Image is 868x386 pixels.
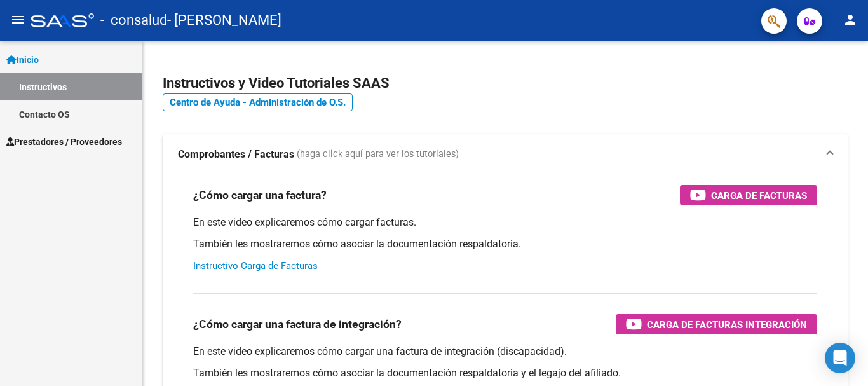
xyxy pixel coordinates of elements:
strong: Comprobantes / Facturas [178,148,294,162]
mat-expansion-panel-header: Comprobantes / Facturas (haga click aquí para ver los tutoriales) [163,134,848,175]
span: - consalud [100,6,167,34]
span: Carga de Facturas Integración [647,317,807,333]
span: (haga click aquí para ver los tutoriales) [297,148,459,162]
p: En este video explicaremos cómo cargar una factura de integración (discapacidad). [193,345,817,359]
mat-icon: person [843,12,858,27]
p: También les mostraremos cómo asociar la documentación respaldatoria y el legajo del afiliado. [193,366,817,380]
span: Inicio [6,53,39,67]
span: Prestadores / Proveedores [6,135,122,149]
button: Carga de Facturas [680,185,817,205]
h2: Instructivos y Video Tutoriales SAAS [163,71,848,95]
a: Centro de Ayuda - Administración de O.S. [163,93,353,111]
h3: ¿Cómo cargar una factura de integración? [193,315,402,333]
button: Carga de Facturas Integración [616,314,817,334]
span: Carga de Facturas [711,188,807,203]
div: Open Intercom Messenger [825,343,855,373]
span: - [PERSON_NAME] [167,6,281,34]
mat-icon: menu [10,12,25,27]
a: Instructivo Carga de Facturas [193,260,318,272]
h3: ¿Cómo cargar una factura? [193,186,327,204]
p: En este video explicaremos cómo cargar facturas. [193,216,817,230]
p: También les mostraremos cómo asociar la documentación respaldatoria. [193,237,817,251]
